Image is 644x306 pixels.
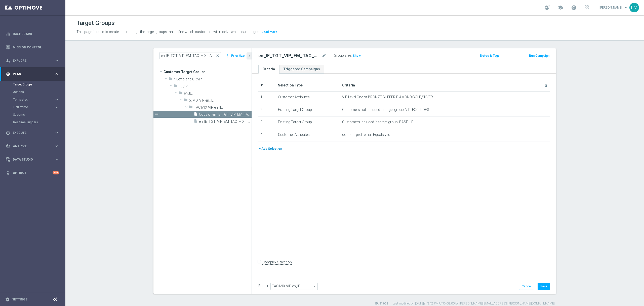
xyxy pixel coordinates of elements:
div: Mission Control [6,41,59,54]
span: Explore [13,59,54,62]
button: play_circle_outline Execute keyboard_arrow_right [6,131,59,135]
td: 3 [258,116,276,129]
i: track_changes [6,144,10,148]
a: Streams [13,113,52,117]
i: person_search [6,58,10,63]
div: LM [629,3,639,12]
label: : [351,53,352,58]
i: play_circle_outline [6,131,10,135]
button: lightbulb Optibot +10 [6,171,59,175]
button: person_search Explore keyboard_arrow_right [6,59,59,63]
a: Actions [13,90,52,94]
span: Templates [13,98,49,101]
div: Execute [6,131,54,135]
a: Optibot [13,166,53,179]
a: Target Groups [13,82,52,86]
i: keyboard_arrow_right [54,97,59,102]
button: gps_fixed Plan keyboard_arrow_right [6,72,59,76]
label: Last modified on [DATE] at 3:42 PM UTC+02:00 by [PERSON_NAME][EMAIL_ADDRESS][PERSON_NAME][DOMAIN_... [393,301,555,306]
i: delete_forever [544,83,548,87]
button: Cancel [519,283,534,290]
span: Copy of en_IE_TGT_VIP_EM_TAC_MIX__ALL [199,112,252,117]
div: Actions [13,88,65,96]
td: Existing Target Group [276,116,340,129]
div: Plan [6,72,54,76]
span: contact_pref_email Equals yes [342,133,390,137]
button: OptiPromo keyboard_arrow_right [13,105,59,109]
i: folder [169,77,173,82]
a: Dashboard [13,27,59,41]
span: Customer Target Groups [164,68,252,75]
span: * Lottoland CRM * [174,77,252,81]
i: keyboard_arrow_right [54,144,59,148]
td: 2 [258,104,276,116]
span: 5. MIX VIP en_IE. [189,98,252,103]
a: Realtime Triggers [13,120,52,124]
span: Plan [13,73,54,76]
i: lightbulb [6,171,10,175]
i: keyboard_arrow_right [54,157,59,162]
button: Save [538,283,550,290]
span: This page is used to create and manage the target groups that define which customers will receive... [76,30,260,34]
td: 4 [258,129,276,141]
div: OptiPromo [13,106,54,109]
div: +10 [53,171,59,174]
td: 1 [258,91,276,104]
a: [PERSON_NAME]keyboard_arrow_down [599,4,629,11]
i: keyboard_arrow_right [54,130,59,135]
label: ID: 31608 [375,301,388,306]
label: Complex Selection [262,260,292,265]
i: settings [5,297,10,302]
span: Data Studio [13,158,54,161]
button: track_changes Analyze keyboard_arrow_right [6,144,59,148]
a: Triggered Campaigns [279,65,324,74]
button: Notes & Tags [479,53,500,58]
div: Analyze [6,144,54,148]
i: folder [184,98,188,104]
th: Selection Type [276,80,340,91]
label: Group size [334,53,351,58]
i: equalizer [6,32,10,36]
span: Criteria [342,83,355,87]
span: close [216,54,220,58]
span: TAC MIX VIP en_IE. [194,105,252,110]
i: folder [179,91,183,97]
div: equalizer Dashboard [6,32,59,36]
div: Templates [13,98,54,101]
span: school [557,5,563,10]
button: Read more [261,29,278,35]
div: Streams [13,111,65,118]
td: Existing Target Group [276,104,340,116]
button: Run Campaign [529,53,550,58]
button: Mission Control [6,45,59,49]
button: Prioritize [230,52,246,59]
span: Execute [13,131,54,134]
a: Criteria [258,65,279,74]
button: Templates keyboard_arrow_right [13,98,59,102]
a: Settings [12,298,27,301]
div: Data Studio [6,157,54,162]
div: Realtime Triggers [13,118,65,126]
td: Customer Attributes [276,91,340,104]
i: folder [174,84,178,89]
span: en_IE_TGT_VIP_EM_TAC_MIX__ALL [199,119,252,124]
span: Analyze [13,145,54,148]
i: keyboard_arrow_right [54,105,59,110]
span: OptiPromo [13,106,49,109]
span: Customers included in target group: BASE - IE [342,120,413,124]
div: Templates [13,96,65,103]
div: Dashboard [6,27,59,41]
div: Explore [6,58,54,63]
td: Customer Attributes [276,129,340,141]
button: + Add Selection [258,146,283,151]
i: insert_drive_file [194,112,198,118]
button: chevron_left [247,52,252,59]
th: # [258,80,276,91]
